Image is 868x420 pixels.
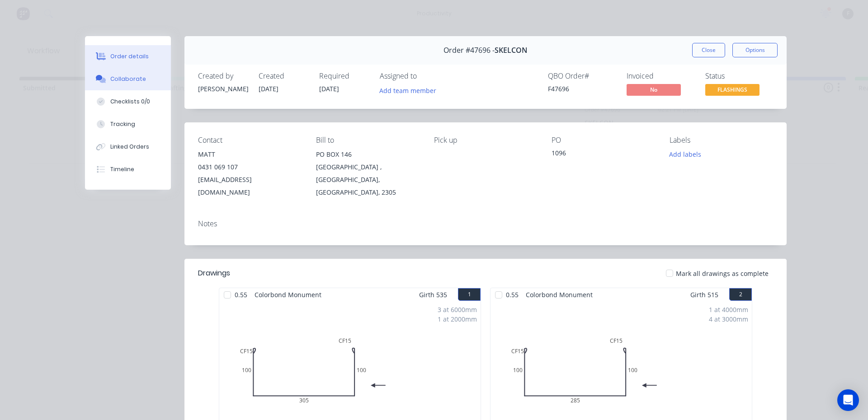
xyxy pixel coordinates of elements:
[259,72,308,80] div: Created
[522,288,596,301] span: Colorbond Monument
[729,288,752,301] button: 2
[85,113,171,135] button: Tracking
[198,72,248,80] div: Created by
[85,68,171,90] button: Collaborate
[198,148,302,161] div: MATT
[198,148,302,199] div: MATT0431 069 107[EMAIL_ADDRESS][DOMAIN_NAME]
[732,43,778,57] button: Options
[316,161,420,199] div: [GEOGRAPHIC_DATA] , [GEOGRAPHIC_DATA], [GEOGRAPHIC_DATA], 2305
[375,84,441,96] button: Add team member
[110,98,150,106] div: Checklists 0/0
[380,84,441,96] button: Add team member
[198,161,302,173] div: 0431 069 107
[705,84,759,95] span: FLASHINGS
[458,288,481,301] button: 1
[676,269,769,278] span: Mark all drawings as complete
[110,52,149,61] div: Order details
[231,288,251,301] span: 0.55
[198,219,773,228] div: Notes
[316,148,420,161] div: PO BOX 146
[319,72,369,80] div: Required
[85,135,171,158] button: Linked Orders
[443,46,495,55] span: Order #47696 -
[319,84,339,93] span: [DATE]
[627,72,694,80] div: Invoiced
[709,314,748,324] div: 4 at 3000mm
[837,389,859,411] div: Open Intercom Messenger
[438,305,477,314] div: 3 at 6000mm
[552,136,655,145] div: PO
[380,72,470,80] div: Assigned to
[198,173,302,199] div: [EMAIL_ADDRESS][DOMAIN_NAME]
[85,158,171,181] button: Timeline
[110,120,135,128] div: Tracking
[251,288,325,301] span: Colorbond Monument
[548,84,616,93] div: F47696
[552,148,655,161] div: 1096
[259,84,278,93] span: [DATE]
[692,43,725,57] button: Close
[438,314,477,324] div: 1 at 2000mm
[110,143,149,151] div: Linked Orders
[705,84,759,98] button: FLASHINGS
[198,268,230,279] div: Drawings
[85,90,171,113] button: Checklists 0/0
[495,46,528,55] span: SKELCON
[419,288,447,301] span: Girth 535
[316,148,420,199] div: PO BOX 146[GEOGRAPHIC_DATA] , [GEOGRAPHIC_DATA], [GEOGRAPHIC_DATA], 2305
[434,136,538,145] div: Pick up
[709,305,748,314] div: 1 at 4000mm
[198,84,248,93] div: [PERSON_NAME]
[705,72,773,80] div: Status
[665,148,706,160] button: Add labels
[548,72,616,80] div: QBO Order #
[627,84,681,95] span: No
[690,288,718,301] span: Girth 515
[502,288,522,301] span: 0.55
[198,136,302,145] div: Contact
[110,75,146,83] div: Collaborate
[670,136,773,145] div: Labels
[85,45,171,68] button: Order details
[316,136,420,145] div: Bill to
[110,165,134,173] div: Timeline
